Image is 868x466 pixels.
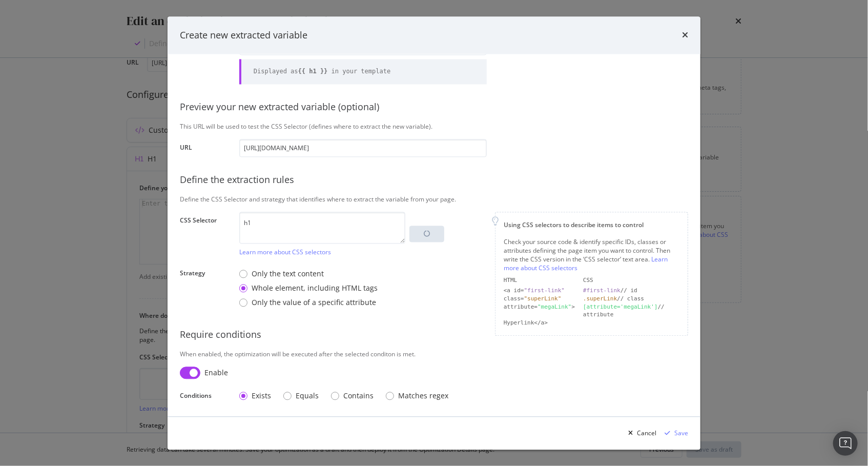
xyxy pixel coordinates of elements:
div: Only the value of a specific attribute [252,297,376,308]
div: CSS [583,277,679,285]
div: // attribute [583,303,679,319]
div: Only the text content [239,269,378,279]
div: This URL will be used to test the CSS Selector (defines where to extract the new variable). [180,122,688,131]
div: #first-link [583,288,621,294]
a: Learn more about CSS selectors [239,248,331,256]
button: Save [660,425,688,441]
div: // class [583,295,679,303]
div: Whole element, including HTML tags [252,283,378,293]
div: Matches regex [398,391,448,401]
div: "superLink" [524,295,562,302]
div: Enable [204,368,228,378]
div: "first-link" [524,288,565,294]
div: class= [504,295,575,303]
label: URL [180,143,231,154]
div: When enabled, the optimization will be executed after the selected conditon is met. [180,350,688,358]
div: Define the CSS Selector and strategy that identifies where to extract the variable from your page. [180,195,688,204]
div: modal [168,16,700,450]
div: // id [583,287,679,295]
div: Exists [252,391,271,401]
button: loading [409,226,444,242]
div: Check your source code & identify specific IDs, classes or attributes defining the page item you ... [504,237,679,273]
div: Equals [283,391,319,401]
div: <a id= [504,287,575,295]
div: Only the value of a specific attribute [239,297,378,308]
div: Matches regex [386,391,448,401]
label: Strategy [180,269,231,309]
div: Create new extracted variable [180,29,307,42]
div: Define the extraction rules [180,173,688,187]
label: Conditions [180,391,231,402]
a: Learn more about CSS selectors [504,255,668,273]
label: Name [180,41,231,82]
div: loading [410,227,444,242]
div: "megaLink" [538,303,571,310]
div: Require conditions [180,328,688,341]
div: [attribute='megaLink'] [583,303,658,310]
div: Save [674,429,688,437]
button: Cancel [624,425,656,441]
div: .superLink [583,295,617,302]
div: Preview your new extracted variable (optional) [180,101,688,114]
div: Contains [343,391,374,401]
div: Hyperlink</a> [504,319,575,327]
label: CSS Selector [180,216,231,254]
div: Open Intercom Messenger [833,431,858,456]
div: Equals [296,391,319,401]
div: Whole element, including HTML tags [239,283,378,293]
div: times [682,29,688,42]
div: Only the text content [252,269,324,279]
div: Contains [331,391,374,401]
div: Displayed as in your template [254,67,390,76]
input: https://www.example.com [239,139,487,157]
div: attribute= > [504,303,575,319]
div: HTML [504,277,575,285]
div: Exists [239,391,271,401]
div: Using CSS selectors to describe items to control [504,220,679,229]
textarea: h1 [239,212,405,244]
div: Cancel [637,429,656,437]
b: {{ h1 }} [298,68,328,75]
